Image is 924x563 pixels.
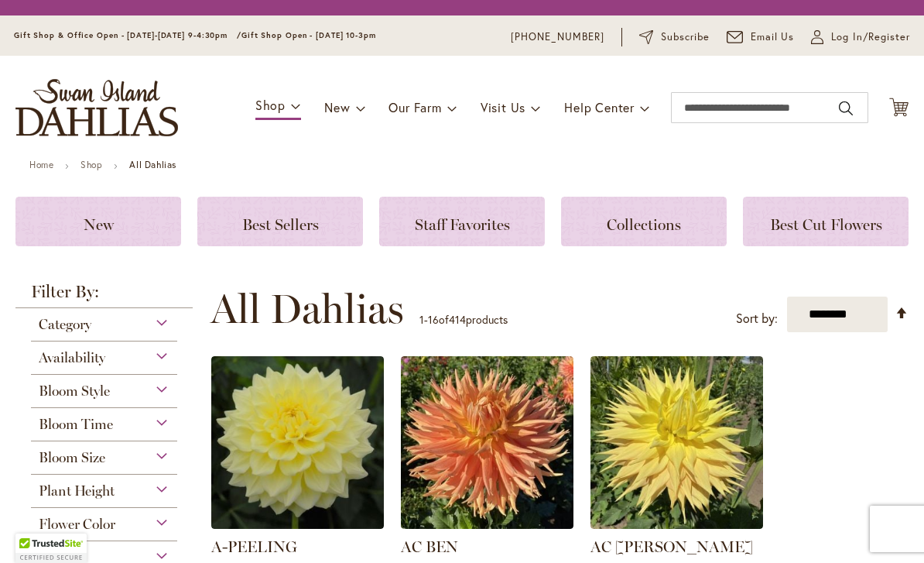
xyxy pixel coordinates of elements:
a: AC [PERSON_NAME] [590,537,753,556]
a: Best Cut Flowers [743,197,909,246]
span: Bloom Size [39,449,105,466]
a: A-Peeling [211,517,384,532]
span: Log In/Register [831,29,910,45]
span: Plant Height [39,482,115,499]
a: Subscribe [639,29,710,45]
strong: All Dahlias [129,159,176,170]
span: Bloom Time [39,416,113,433]
a: Shop [80,159,102,170]
span: 414 [449,312,466,327]
span: Collections [607,215,681,234]
span: Bloom Style [39,383,110,400]
a: New [15,197,181,246]
span: Email Us [751,29,795,45]
span: Flower Color [39,516,115,533]
span: All Dahlias [210,286,404,332]
span: Category [39,316,91,333]
span: New [324,99,350,115]
a: AC BEN [401,537,458,556]
span: Our Farm [388,99,441,115]
a: Email Us [727,29,795,45]
a: AC Jeri [590,517,763,532]
span: Availability [39,349,105,366]
img: AC Jeri [590,356,763,529]
strong: Filter By: [15,283,193,308]
span: Best Sellers [242,215,319,234]
a: Home [29,159,53,170]
a: [PHONE_NUMBER] [511,29,604,45]
span: Visit Us [481,99,525,115]
span: Subscribe [661,29,710,45]
span: Help Center [564,99,635,115]
a: AC BEN [401,517,573,532]
a: A-PEELING [211,537,297,556]
p: - of products [419,307,508,332]
span: 1 [419,312,424,327]
span: New [84,215,114,234]
span: 16 [428,312,439,327]
a: Log In/Register [811,29,910,45]
span: Gift Shop & Office Open - [DATE]-[DATE] 9-4:30pm / [14,30,241,40]
a: Collections [561,197,727,246]
span: Shop [255,97,286,113]
label: Sort by: [736,304,778,333]
button: Search [839,96,853,121]
span: Gift Shop Open - [DATE] 10-3pm [241,30,376,40]
iframe: Launch Accessibility Center [12,508,55,551]
img: A-Peeling [211,356,384,529]
img: AC BEN [401,356,573,529]
span: Best Cut Flowers [770,215,882,234]
span: Staff Favorites [415,215,510,234]
a: Best Sellers [197,197,363,246]
a: Staff Favorites [379,197,545,246]
a: store logo [15,79,178,136]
